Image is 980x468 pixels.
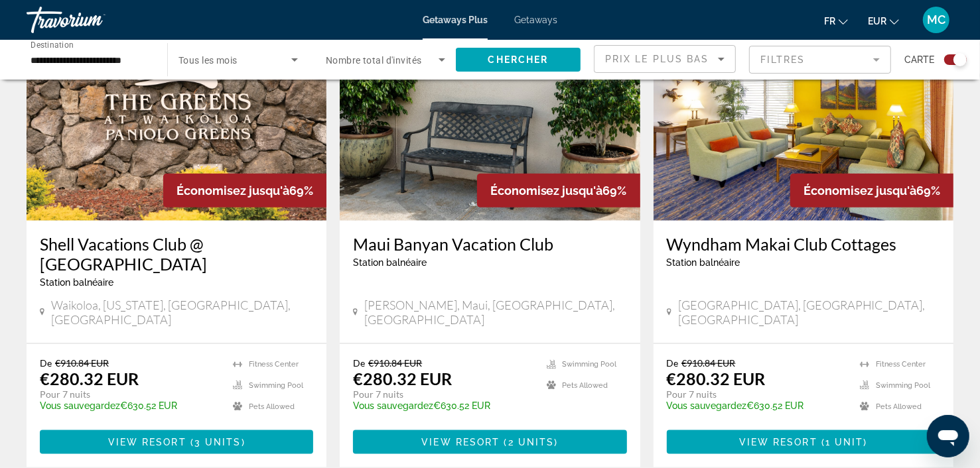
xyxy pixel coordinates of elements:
span: Station balnéaire [353,257,427,268]
span: Chercher [488,54,549,65]
div: 69% [477,174,640,207]
span: Swimming Pool [563,360,617,369]
span: De [40,357,52,369]
a: Shell Vacations Club @ [GEOGRAPHIC_DATA] [40,234,313,274]
span: EUR [868,16,886,27]
span: Fitness Center [876,360,926,369]
p: Pour 7 nuits [667,388,847,400]
img: 1580I01X.jpg [654,9,953,221]
span: 1 unit [825,437,864,447]
span: Swimming Pool [249,381,303,390]
span: Swimming Pool [876,381,930,390]
span: Prix ​​le plus bas [605,54,709,64]
span: 2 units [508,437,555,447]
div: 69% [163,174,326,207]
span: ( ) [186,437,245,447]
img: C615E01X.jpg [340,9,640,221]
button: User Menu [919,6,953,34]
span: Station balnéaire [667,257,740,268]
span: 3 units [194,437,242,447]
span: Fitness Center [249,360,299,369]
button: View Resort(3 units) [40,430,313,454]
span: €910.84 EUR [682,357,736,369]
p: €630.52 EUR [353,400,533,411]
a: Maui Banyan Vacation Club [353,234,626,254]
img: 3977E01X.jpg [27,9,326,221]
span: Pets Allowed [876,402,922,411]
span: Pets Allowed [249,402,295,411]
span: [GEOGRAPHIC_DATA], [GEOGRAPHIC_DATA], [GEOGRAPHIC_DATA] [678,298,940,327]
span: ( ) [817,437,868,447]
span: Carte [904,50,934,69]
span: ( ) [500,437,559,447]
span: Économisez jusqu'à [490,184,603,198]
span: €910.84 EUR [368,357,422,369]
p: Pour 7 nuits [40,388,220,400]
button: Change currency [868,11,899,30]
span: Station balnéaire [40,277,113,288]
button: View Resort(2 units) [353,430,626,454]
span: Économisez jusqu'à [176,184,289,198]
button: View Resort(1 unit) [667,430,940,454]
span: Économisez jusqu'à [804,184,916,198]
p: €630.52 EUR [667,400,847,411]
a: Travorium [27,3,159,37]
span: Destination [31,40,74,50]
a: Getaways Plus [423,15,488,25]
span: [PERSON_NAME], Maui, [GEOGRAPHIC_DATA], [GEOGRAPHIC_DATA] [364,298,626,327]
span: Vous sauvegardez [353,400,433,411]
span: De [353,357,365,369]
p: €280.32 EUR [667,369,766,388]
span: De [667,357,679,369]
span: Nombre total d'invités [326,55,422,66]
a: Wyndham Makai Club Cottages [667,234,940,254]
p: Pour 7 nuits [353,388,533,400]
p: €280.32 EUR [40,369,139,388]
button: Change language [824,11,848,30]
span: fr [824,16,835,27]
p: €280.32 EUR [353,369,452,388]
iframe: Bouton de lancement de la fenêtre de messagerie [927,415,969,457]
span: View Resort [108,437,186,447]
button: Filter [749,45,891,74]
span: Tous les mois [178,55,238,66]
span: View Resort [421,437,500,447]
button: Chercher [456,48,581,72]
span: Vous sauvegardez [40,400,120,411]
span: Pets Allowed [563,381,608,390]
span: €910.84 EUR [55,357,109,369]
span: MC [927,13,945,27]
a: Getaways [514,15,557,25]
div: 69% [790,174,953,207]
span: View Resort [739,437,817,447]
p: €630.52 EUR [40,400,220,411]
mat-select: Sort by [605,51,725,67]
span: Vous sauvegardez [667,400,747,411]
span: Waikoloa, [US_STATE], [GEOGRAPHIC_DATA], [GEOGRAPHIC_DATA] [51,298,313,327]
